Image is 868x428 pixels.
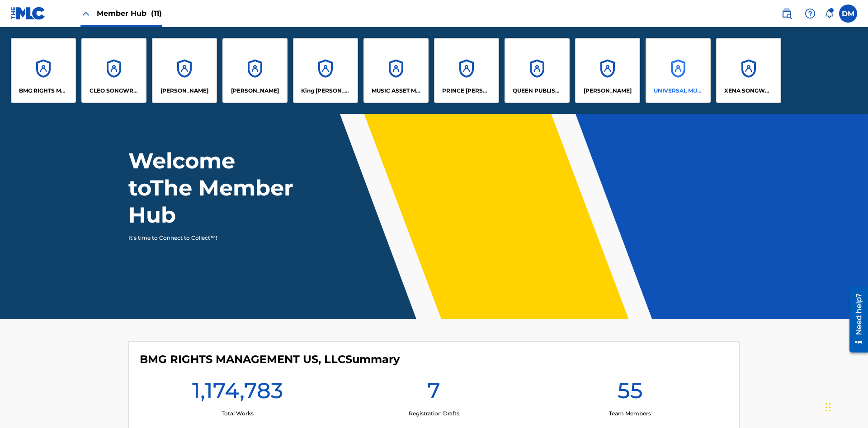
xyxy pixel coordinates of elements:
a: Accounts[PERSON_NAME] [222,38,288,103]
a: AccountsXENA SONGWRITER [716,38,781,103]
img: help [805,8,816,19]
p: RONALD MCTESTERSON [584,87,632,95]
span: Member Hub [97,8,162,19]
h1: 7 [427,377,440,409]
a: AccountsKing [PERSON_NAME] [293,38,358,103]
p: CLEO SONGWRITER [90,87,139,95]
p: Total Works [222,409,254,418]
a: Accounts[PERSON_NAME] [152,38,217,103]
p: Team Members [609,409,651,418]
p: MUSIC ASSET MANAGEMENT (MAM) [372,87,421,95]
h1: 1,174,783 [192,377,283,409]
iframe: Resource Center [843,283,868,357]
div: Notifications [825,9,834,18]
iframe: Chat Widget [823,385,868,428]
a: AccountsBMG RIGHTS MANAGEMENT US, LLC [11,38,76,103]
a: AccountsPRINCE [PERSON_NAME] [434,38,499,103]
div: User Menu [839,5,857,23]
img: search [781,8,792,19]
a: AccountsMUSIC ASSET MANAGEMENT (MAM) [363,38,429,103]
h4: BMG RIGHTS MANAGEMENT US, LLC [140,353,400,366]
a: Public Search [778,5,796,23]
p: King McTesterson [301,87,350,95]
p: PRINCE MCTESTERSON [442,87,491,95]
img: Close [80,8,91,19]
h1: Welcome to The Member Hub [128,147,297,228]
span: (11) [151,9,162,18]
p: Registration Drafts [409,409,459,418]
div: Help [801,5,819,23]
a: Accounts[PERSON_NAME] [575,38,640,103]
p: BMG RIGHTS MANAGEMENT US, LLC [19,87,68,95]
p: UNIVERSAL MUSIC PUB GROUP [654,87,703,95]
p: QUEEN PUBLISHA [513,87,562,95]
img: MLC Logo [11,7,46,20]
div: Drag [826,394,831,421]
a: AccountsUNIVERSAL MUSIC PUB GROUP [646,38,711,103]
a: AccountsQUEEN PUBLISHA [505,38,570,103]
p: XENA SONGWRITER [724,87,774,95]
p: It's time to Connect to Collect™! [128,234,285,242]
h1: 55 [618,377,643,409]
a: AccountsCLEO SONGWRITER [81,38,146,103]
p: ELVIS COSTELLO [160,87,208,95]
p: EYAMA MCSINGER [231,87,279,95]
